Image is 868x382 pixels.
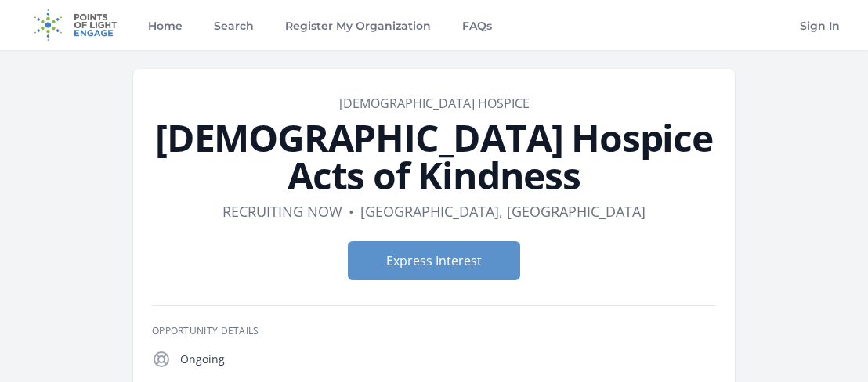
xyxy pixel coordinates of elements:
button: Express Interest [348,241,520,280]
p: Ongoing [180,351,716,367]
div: • [349,200,354,222]
dd: Recruiting now [222,200,342,222]
dd: [GEOGRAPHIC_DATA], [GEOGRAPHIC_DATA] [360,200,646,222]
a: [DEMOGRAPHIC_DATA] Hospice [339,95,530,112]
h1: [DEMOGRAPHIC_DATA] Hospice Acts of Kindness [152,119,716,194]
h3: Opportunity Details [152,325,716,337]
